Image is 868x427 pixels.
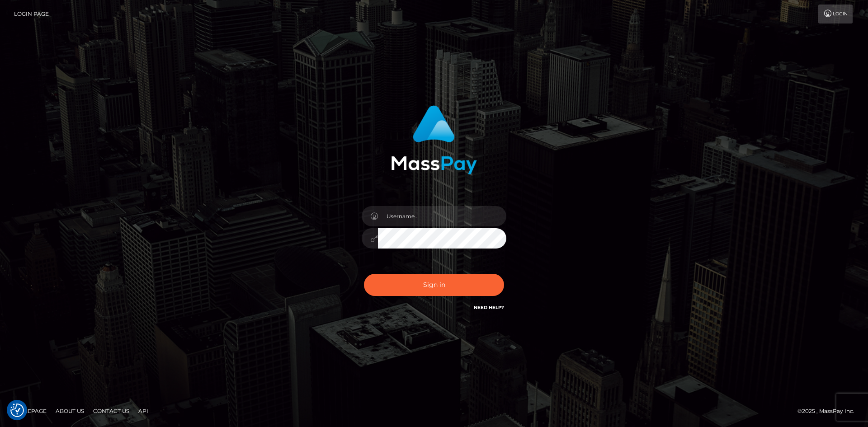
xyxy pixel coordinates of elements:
[90,404,133,418] a: Contact Us
[364,274,504,296] button: Sign in
[797,406,861,416] div: © 2025 , MassPay Inc.
[10,404,24,417] button: Consent Preferences
[10,404,24,417] img: Revisit consent button
[474,305,504,310] a: Need Help?
[14,5,49,23] a: Login Page
[391,105,477,174] img: MassPay Login
[818,5,853,23] a: Login
[378,206,506,226] input: Username...
[10,404,50,418] a: Homepage
[135,404,152,418] a: API
[52,404,88,418] a: About Us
